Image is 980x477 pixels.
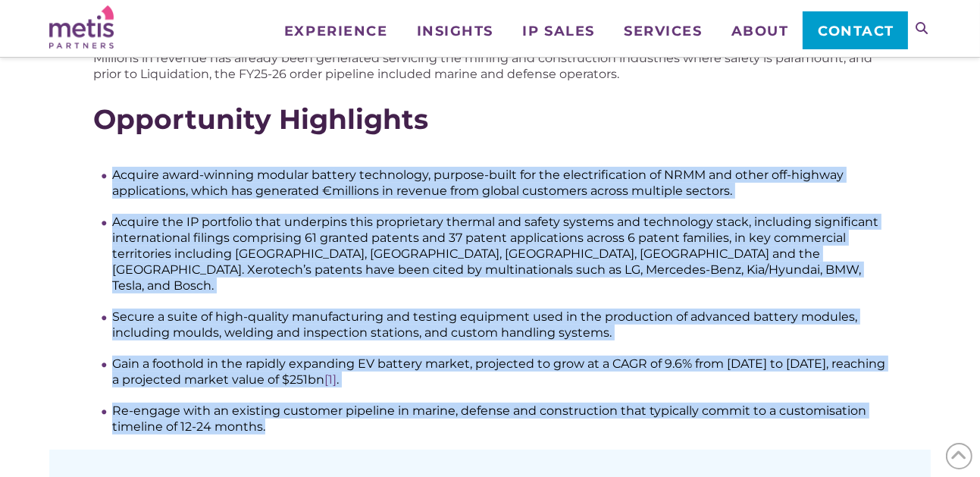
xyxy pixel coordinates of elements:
[112,214,887,293] li: Acquire the IP portfolio that underpins this proprietary thermal and safety systems and technolog...
[803,11,908,49] a: Contact
[284,24,387,38] span: Experience
[523,24,595,38] span: IP Sales
[324,372,337,387] a: [1]
[93,50,887,82] p: Millions in revenue has already been generated servicing the mining and construction industries w...
[93,102,428,136] strong: Opportunity Highlights
[49,5,114,49] img: Metis Partners
[112,309,887,340] li: Secure a suite of high-quality manufacturing and testing equipment used in the production of adva...
[417,24,493,38] span: Insights
[818,24,894,38] span: Contact
[624,24,702,38] span: Services
[946,443,972,469] span: Back to Top
[731,24,789,38] span: About
[112,356,887,388] li: Gain a foothold in the rapidly expanding EV battery market, projected to grow at a CAGR of 9.6% f...
[112,167,887,199] li: Acquire award-winning modular battery technology, purpose-built for the electrification of NRMM a...
[112,403,887,435] li: Re-engage with an existing customer pipeline in marine, defense and construction that typically c...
